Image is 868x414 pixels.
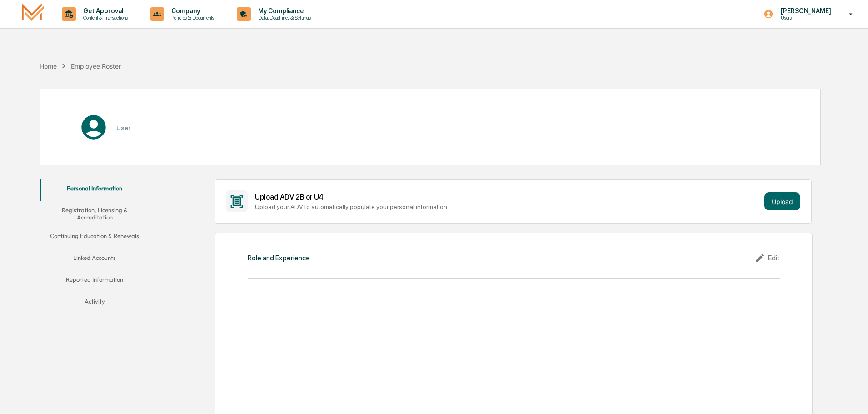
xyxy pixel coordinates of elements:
p: Content & Transactions [76,15,132,21]
h3: User [116,124,130,131]
div: Role and Experience [248,254,310,262]
div: Upload ADV 2B or U4 [255,193,761,201]
button: Activity [40,292,149,314]
p: Company [164,7,219,15]
div: Upload your ADV to automatically populate your personal information. [255,203,761,210]
button: Continuing Education & Renewals [40,227,149,249]
p: [PERSON_NAME] [773,7,836,15]
p: Get Approval [76,7,132,15]
button: Reported Information [40,270,149,292]
img: logo [22,3,44,25]
button: Personal Information [40,179,149,201]
div: secondary tabs example [40,179,149,314]
div: Edit [754,253,780,264]
p: Policies & Documents [164,15,219,21]
button: Upload [764,192,800,210]
div: Home [40,62,57,70]
p: My Compliance [251,7,315,15]
p: Users [773,15,836,21]
button: Linked Accounts [40,249,149,270]
button: Registration, Licensing & Accreditation [40,201,149,227]
div: Employee Roster [71,62,121,70]
p: Data, Deadlines & Settings [251,15,315,21]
